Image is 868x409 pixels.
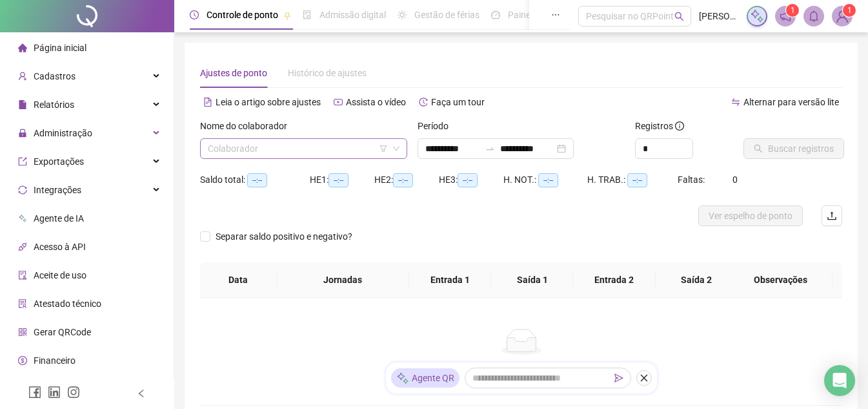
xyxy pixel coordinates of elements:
[824,365,855,396] div: Open Intercom Messenger
[190,10,199,19] span: clock-circle
[675,121,684,131] span: info-circle
[207,10,278,20] span: Controle de ponto
[786,4,799,17] sup: 1
[303,10,312,19] span: file-done
[491,262,573,298] th: Saída 1
[34,43,86,53] span: Página inicial
[283,12,291,19] span: pushpin
[34,71,76,81] span: Cadastros
[743,138,844,159] button: Buscar registros
[28,386,41,399] span: facebook
[414,10,479,20] span: Gestão de férias
[587,173,678,187] div: H. TRAB.:
[439,173,503,187] div: HE 3:
[538,173,558,187] span: --:--
[200,119,296,133] label: Nome do colaborador
[728,262,833,298] th: Observações
[503,173,587,187] div: H. NOT.:
[573,262,655,298] th: Entrada 2
[137,389,146,398] span: left
[18,242,27,251] span: api
[34,128,92,138] span: Administração
[640,373,649,383] span: close
[392,145,400,152] span: down
[34,100,74,110] span: Relatórios
[34,185,81,195] span: Integrações
[34,299,101,309] span: Atestado técnico
[678,174,707,185] span: Faltas:
[551,10,560,19] span: ellipsis
[18,356,27,365] span: dollar
[731,98,740,107] span: swap
[319,10,386,20] span: Admissão digital
[328,173,348,187] span: --:--
[334,98,343,107] span: youtube
[288,68,367,78] span: Histórico de ajustes
[346,97,406,107] span: Assista o vídeo
[391,368,459,388] div: Agente QR
[34,355,76,366] span: Financeiro
[200,262,277,298] th: Data
[458,173,478,187] span: --:--
[508,10,558,20] span: Painel do DP
[418,119,457,133] label: Período
[743,97,839,107] span: Alternar para versão lite
[738,273,822,287] span: Observações
[791,6,795,15] span: 1
[34,270,86,280] span: Aceite de uso
[419,98,428,107] span: history
[627,173,647,187] span: --:--
[491,10,500,19] span: dashboard
[656,262,738,298] th: Saída 2
[203,98,212,107] span: file-text
[247,173,267,187] span: --:--
[847,6,852,15] span: 1
[310,173,374,187] div: HE 1:
[614,373,623,383] span: send
[393,173,413,187] span: --:--
[34,242,86,252] span: Acesso à API
[216,360,827,374] div: Não há dados
[750,9,764,23] img: sparkle-icon.fc2bf0ac1784a2077858766a79e2daf3.svg
[808,10,820,22] span: bell
[18,185,27,194] span: sync
[698,205,803,226] button: Ver espelho de ponto
[843,4,856,17] sup: Atualize o seu contato no menu Meus Dados
[732,174,738,185] span: 0
[34,327,91,337] span: Gerar QRCode
[409,262,491,298] th: Entrada 1
[485,143,495,154] span: swap-right
[34,156,84,167] span: Exportações
[18,72,27,81] span: user-add
[210,229,358,244] span: Separar saldo positivo e negativo?
[48,386,61,399] span: linkedin
[374,173,439,187] div: HE 2:
[18,129,27,138] span: lock
[635,119,684,133] span: Registros
[277,262,409,298] th: Jornadas
[67,386,80,399] span: instagram
[674,12,684,21] span: search
[18,271,27,280] span: audit
[485,143,495,154] span: to
[34,213,84,224] span: Agente de IA
[398,10,407,19] span: sun
[780,10,791,22] span: notification
[18,43,27,52] span: home
[18,100,27,109] span: file
[379,145,387,152] span: filter
[699,9,739,23] span: [PERSON_NAME]
[431,97,485,107] span: Faça um tour
[827,211,837,221] span: upload
[18,328,27,337] span: qrcode
[200,173,310,187] div: Saldo total:
[18,299,27,308] span: solution
[18,157,27,166] span: export
[396,372,409,385] img: sparkle-icon.fc2bf0ac1784a2077858766a79e2daf3.svg
[833,6,852,26] img: 37371
[200,68,267,78] span: Ajustes de ponto
[216,97,321,107] span: Leia o artigo sobre ajustes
